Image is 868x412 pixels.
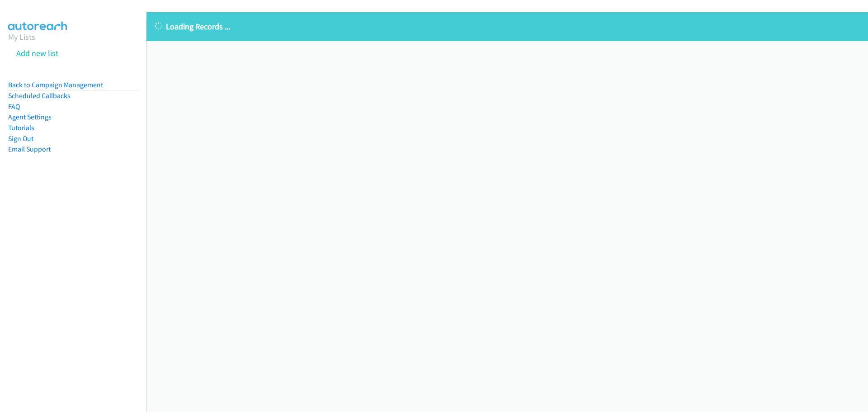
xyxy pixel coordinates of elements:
[8,113,52,121] a: Agent Settings
[155,20,860,33] p: Loading Records ...
[8,91,71,100] a: Scheduled Callbacks
[8,134,33,143] a: Sign Out
[16,48,58,58] a: Add new list
[8,123,34,132] a: Tutorials
[8,145,51,153] a: Email Support
[8,32,35,42] a: My Lists
[8,102,20,111] a: FAQ
[8,81,103,89] a: Back to Campaign Management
